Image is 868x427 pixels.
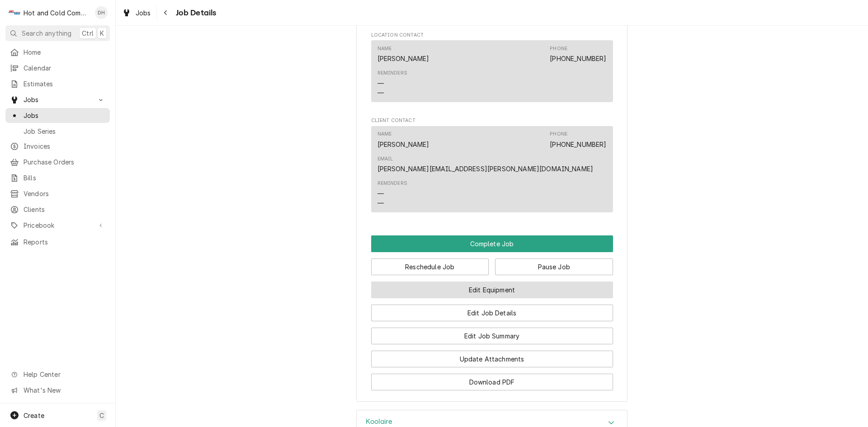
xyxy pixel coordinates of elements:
div: — [377,198,384,208]
button: Update Attachments [371,351,613,367]
button: Reschedule Job [371,258,489,275]
button: Search anythingCtrlK [5,25,110,41]
a: Vendors [5,186,110,201]
div: [PERSON_NAME] [377,54,429,63]
span: Estimates [24,79,105,89]
div: Button Group Row [371,367,613,390]
a: Estimates [5,76,110,91]
div: Client Contact List [371,126,613,216]
span: Ctrl [82,28,94,38]
span: Create [24,412,44,419]
button: Complete Job [371,235,613,252]
button: Edit Job Summary [371,328,613,344]
div: Name [377,45,392,52]
a: Job Series [5,124,110,139]
span: Jobs [24,111,105,120]
a: Go to Help Center [5,367,110,382]
span: C [99,411,104,420]
span: Job Details [173,7,217,19]
div: Email [377,155,393,163]
div: DH [95,6,108,19]
span: K [100,28,104,38]
div: Name [377,131,392,138]
div: Email [377,155,594,174]
div: Reminders [377,70,407,97]
div: Button Group Row [371,298,613,321]
div: Contact [371,40,613,102]
div: Client Contact [371,117,613,216]
a: Calendar [5,61,110,75]
span: Job Series [24,127,105,136]
div: Button Group Row [371,275,613,298]
h3: Koolaire [366,418,392,426]
div: Button Group [371,235,613,390]
span: Help Center [24,370,104,379]
button: Download PDF [371,374,613,390]
div: Button Group Row [371,252,613,275]
div: Location Contact List [371,40,613,106]
div: Phone [550,131,606,149]
div: Name [377,45,429,63]
div: — [377,189,384,198]
button: Edit Equipment [371,282,613,298]
span: Search anything [22,28,71,38]
div: Reminders [377,70,407,77]
a: Go to What's New [5,383,110,398]
div: Reminders [377,180,407,207]
a: Clients [5,202,110,217]
a: Reports [5,235,110,249]
div: — [377,88,384,98]
button: Edit Job Details [371,305,613,321]
a: Purchase Orders [5,155,110,169]
span: Client Contact [371,117,613,124]
button: Navigate back [159,5,173,20]
div: Location Contact [371,32,613,106]
a: Invoices [5,139,110,154]
span: Jobs [24,95,92,104]
a: Home [5,45,110,60]
span: Clients [24,205,105,214]
span: Location Contact [371,32,613,39]
div: Phone [550,45,567,52]
span: Bills [24,173,105,183]
div: Contact [371,126,613,212]
span: Invoices [24,141,105,151]
span: Home [24,47,105,57]
span: Pricebook [24,221,92,230]
div: H [8,6,21,19]
div: [PERSON_NAME] [377,140,429,149]
span: Jobs [136,8,151,18]
a: Bills [5,170,110,185]
a: [PHONE_NUMBER] [550,55,606,62]
span: Vendors [24,189,105,198]
div: Name [377,131,429,149]
div: Reminders [377,180,407,187]
div: Button Group Row [371,235,613,252]
a: Go to Pricebook [5,218,110,233]
span: Purchase Orders [24,157,105,167]
div: Phone [550,45,606,63]
span: Reports [24,237,105,247]
span: What's New [24,385,104,395]
a: [PERSON_NAME][EMAIL_ADDRESS][PERSON_NAME][DOMAIN_NAME] [377,165,594,173]
a: Jobs [5,108,110,123]
div: — [377,79,384,88]
button: Pause Job [495,258,613,275]
a: [PHONE_NUMBER] [550,141,606,148]
div: Daryl Harris's Avatar [95,6,108,19]
div: Button Group Row [371,321,613,344]
div: Phone [550,131,567,138]
div: Button Group Row [371,344,613,367]
div: Hot and Cold Commercial Kitchens, Inc.'s Avatar [8,6,21,19]
a: Jobs [118,5,155,20]
a: Go to Jobs [5,92,110,107]
div: Hot and Cold Commercial Kitchens, Inc. [24,8,90,18]
span: Calendar [24,63,105,73]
